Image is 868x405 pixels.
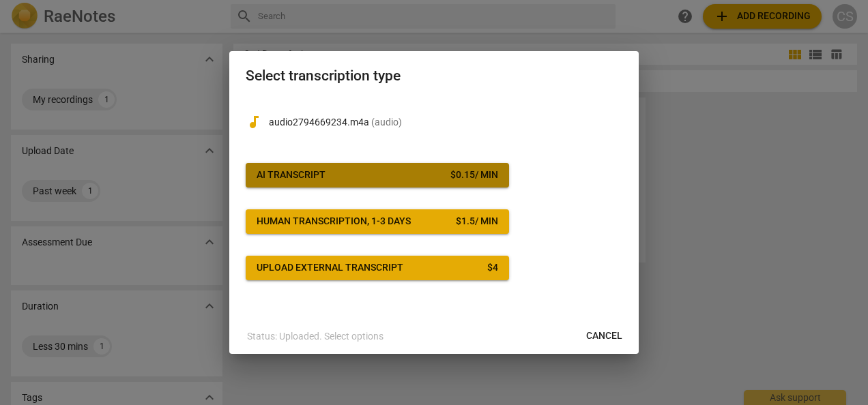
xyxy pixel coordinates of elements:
button: Cancel [575,324,633,348]
h2: Select transcription type [246,67,622,85]
button: AI Transcript$0.15/ min [246,163,509,187]
button: Upload external transcript$4 [246,256,509,280]
button: Human transcription, 1-3 days$1.5/ min [246,209,509,234]
div: $ 1.5 / min [456,215,498,228]
div: $ 0.15 / min [450,168,498,182]
div: Upload external transcript [257,261,403,275]
div: $ 4 [487,261,498,275]
p: Status: Uploaded. Select options [247,329,384,344]
div: Human transcription, 1-3 days [257,215,411,228]
span: ( audio ) [371,117,402,127]
div: AI Transcript [257,168,325,182]
span: Cancel [586,329,622,343]
span: audiotrack [246,114,262,130]
p: audio2794669234.m4a(audio) [269,115,622,130]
